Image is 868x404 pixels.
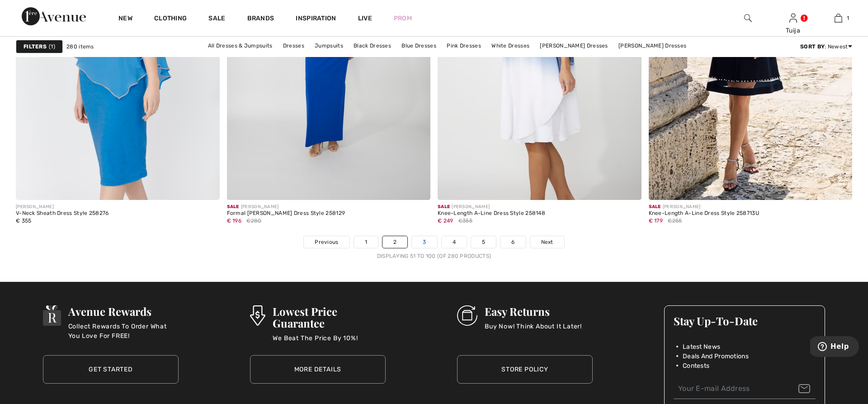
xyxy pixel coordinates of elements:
[354,236,378,248] a: 1
[227,204,239,209] span: Sale
[382,236,407,248] a: 2
[530,236,564,248] a: Next
[668,217,682,225] span: €255
[438,210,545,217] div: Knee-Length A-Line Dress Style 258148
[22,7,86,25] img: 1ère Avenue
[442,40,486,52] a: Pink Dresses
[16,236,852,260] nav: Page navigation
[683,342,720,352] span: Latest News
[227,204,345,210] div: [PERSON_NAME]
[500,236,525,248] a: 6
[43,355,179,384] a: Get Started
[412,236,437,248] a: 3
[118,14,132,24] a: New
[800,43,825,50] strong: Sort By
[471,236,496,248] a: 5
[315,238,338,246] span: Previous
[250,305,265,326] img: Lowest Price Guarantee
[250,355,386,384] a: More Details
[296,14,336,24] span: Inspiration
[304,236,349,248] a: Previous
[649,218,663,224] span: € 179
[246,217,261,225] span: €280
[310,40,348,52] a: Jumpsuits
[744,13,752,24] img: search the website
[438,204,450,209] span: Sale
[358,14,372,23] a: Live
[16,218,32,224] span: € 355
[789,13,797,24] img: My Info
[485,305,582,317] h3: Easy Returns
[16,252,852,260] div: Displaying 51 to 100 (of 280 products)
[535,40,612,52] a: [PERSON_NAME] Dresses
[457,355,593,384] a: Store Policy
[438,218,453,224] span: € 249
[810,336,859,359] iframe: Opens a widget where you can find more information
[278,40,309,52] a: Dresses
[487,40,534,52] a: White Dresses
[835,13,842,24] img: My Bag
[789,14,797,22] a: Sign In
[203,40,277,52] a: All Dresses & Jumpsuits
[485,322,582,340] p: Buy Now! Think About It Later!
[66,43,94,51] span: 280 items
[208,14,225,24] a: Sale
[49,43,55,51] span: 1
[397,40,441,52] a: Blue Dresses
[683,352,749,361] span: Deals And Promotions
[349,40,396,52] a: Black Dresses
[68,305,179,317] h3: Avenue Rewards
[649,204,759,210] div: [PERSON_NAME]
[541,238,553,246] span: Next
[227,218,242,224] span: € 196
[227,210,345,217] div: Formal [PERSON_NAME] Dress Style 258129
[438,204,545,210] div: [PERSON_NAME]
[16,204,109,210] div: [PERSON_NAME]
[649,204,661,209] span: Sale
[394,14,412,23] a: Prom
[273,305,386,329] h3: Lowest Price Guarantee
[816,13,860,24] a: 1
[16,210,109,217] div: V-Neck Sheath Dress Style 258276
[247,14,274,24] a: Brands
[649,210,759,217] div: Knee-Length A-Line Dress Style 258713U
[800,43,852,51] div: : Newest
[154,14,187,24] a: Clothing
[674,379,816,399] input: Your E-mail Address
[847,14,849,22] span: 1
[273,333,386,352] p: We Beat The Price By 10%!
[683,361,709,371] span: Contests
[457,305,477,326] img: Easy Returns
[458,217,472,225] span: €355
[43,305,61,326] img: Avenue Rewards
[442,236,467,248] a: 4
[674,315,816,327] h3: Stay Up-To-Date
[24,43,47,51] strong: Filters
[614,40,691,52] a: [PERSON_NAME] Dresses
[68,322,179,340] p: Collect Rewards To Order What You Love For FREE!
[771,26,815,35] div: Tuija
